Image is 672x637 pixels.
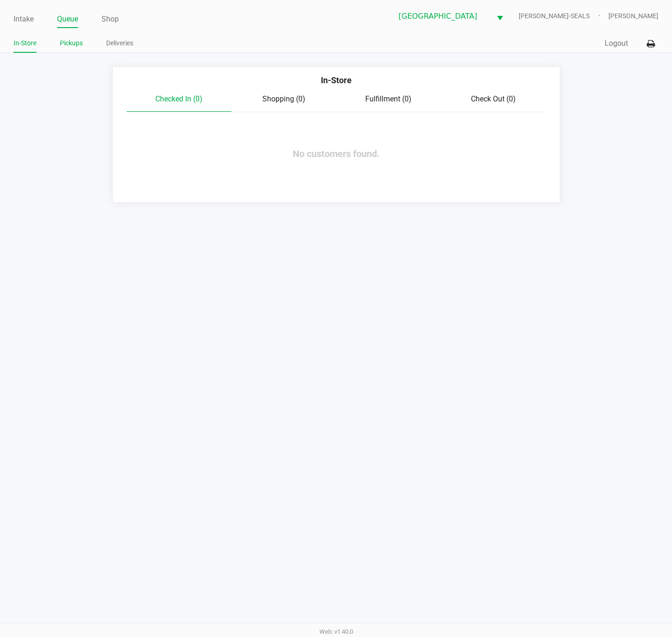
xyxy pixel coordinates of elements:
span: Shopping (0) [262,94,305,103]
a: Pickups [60,37,83,49]
span: Checked In (0) [155,94,202,103]
span: [PERSON_NAME]-SEALS [519,11,608,21]
span: No customers found. [293,148,380,159]
a: Deliveries [106,37,133,49]
button: Logout [605,38,628,49]
a: Intake [14,13,34,26]
a: In-Store [14,37,36,49]
span: In-Store [321,75,352,85]
a: Queue [57,13,78,26]
button: Select [491,5,509,27]
span: [PERSON_NAME] [608,11,658,21]
span: Check Out (0) [471,94,516,103]
span: Fulfillment (0) [365,94,412,103]
span: Web: v1.40.0 [319,628,353,635]
span: [GEOGRAPHIC_DATA] [398,11,485,22]
a: Shop [101,13,119,26]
